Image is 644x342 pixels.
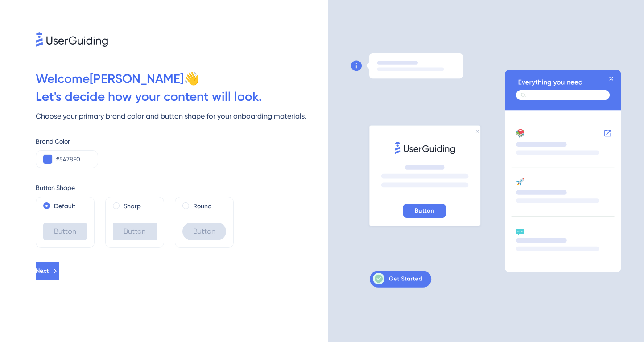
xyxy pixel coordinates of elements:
[36,262,59,280] button: Next
[113,223,157,240] div: Button
[43,223,87,240] div: Button
[36,266,49,276] span: Next
[36,182,328,193] div: Button Shape
[36,88,328,106] div: Let ' s decide how your content will look.
[36,111,328,122] div: Choose your primary brand color and button shape for your onboarding materials.
[36,70,328,88] div: Welcome [PERSON_NAME] 👋
[124,201,141,211] label: Sharp
[193,201,212,211] label: Round
[182,223,226,240] div: Button
[54,201,75,211] label: Default
[36,136,328,147] div: Brand Color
